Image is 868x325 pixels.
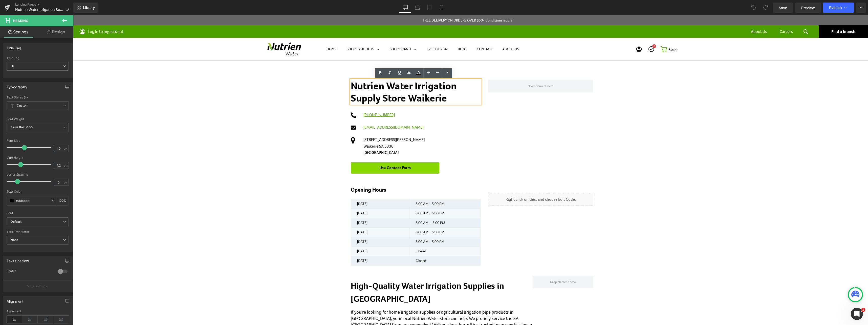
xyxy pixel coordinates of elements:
div: Title Tag [7,56,69,60]
a: Mobile [436,3,448,13]
a: 0 [572,26,584,42]
span: 1 [861,308,865,312]
p: [DATE] [284,205,336,211]
b: H1 [11,64,14,68]
p: Closed [342,243,407,249]
span: CONTACT [404,31,419,36]
b: Custom [17,104,28,108]
a: Laptop [411,3,423,13]
img: Nutrien Water Store [193,27,229,41]
div: We typically reply in under 30 minutes [10,69,84,74]
span: SHOP BRAND [317,31,338,36]
h1: Nutrien Water Irrigation Supply Store Waikerie [278,65,408,89]
div: Alignment [7,310,69,313]
b: Semi Bold 600 [11,125,33,129]
div: Typography [7,82,27,89]
a: Careers [700,13,726,19]
div: Text Transform [7,230,69,234]
div: Font Size [7,139,69,143]
div: Join community [10,104,85,110]
div: Title Tag [7,43,21,50]
div: Close [87,8,96,17]
a: $0.00 [584,28,606,40]
p: [DATE] [284,243,336,249]
a: Tablet [423,3,436,13]
p: [DATE] [284,224,336,230]
p: [DATE] [284,233,336,239]
span: SHOP PRODUCTS [274,31,301,36]
div: Send us a message [10,64,84,69]
div: Send us a messageWe typically reply in under 30 minutes [5,59,96,79]
span: HOME [253,31,264,36]
div: Font Weight [7,117,69,121]
button: Messages [51,158,101,178]
p: 8:00 AM - 5:00 PM [342,186,407,192]
sup: 0 [579,29,583,33]
input: Color [16,198,48,204]
a: Preview [795,3,821,13]
div: Line Height [7,156,69,159]
span: Preview [801,5,815,10]
div: Text Styles [7,95,69,99]
h2: 💡 Share your ideas [10,121,91,126]
span: px [64,181,68,184]
a: Watch Youtube tutorials [7,93,94,102]
a: Join community [7,102,94,112]
p: 8:00 AM - 5:00 PM [342,205,407,211]
a: Landing Pages [15,3,73,7]
div: Text Shadow [7,256,29,263]
p: How can we help? [10,45,91,53]
img: Profile image for Liam [50,8,60,18]
p: Use Contact Form [287,150,357,155]
div: Font [7,211,69,215]
div: ❓Visit Help center [10,86,85,91]
a: Design [38,26,74,38]
a: HOME [248,28,269,40]
span: Library [83,5,95,10]
span: FREE DESIGN [354,31,375,36]
div: Watch Youtube tutorials [10,95,85,100]
p: [DATE] [284,186,336,192]
a: FREE DESIGN [349,28,380,40]
img: Profile image for Annie [69,8,79,18]
button: More settings [3,280,72,292]
img: logo [10,11,39,16]
span: Log in to my account [12,13,50,19]
span: Save [779,5,787,10]
h4: Opening Hours [278,170,408,179]
a: [EMAIL_ADDRESS][DOMAIN_NAME] [290,110,350,114]
span: Publish [829,6,842,10]
a: Log in to my account [6,13,50,19]
button: Redo [761,3,771,13]
button: More [856,3,866,13]
span: FREE DELIVERY ON ORDERS OVER $50- Conditions apply [350,3,439,8]
span: ABOUT US [429,31,446,36]
a: CONTACT [399,28,424,40]
div: % [56,196,69,205]
div: Letter Spacing [7,173,69,176]
a: ❓Visit Help center [7,84,94,93]
strong: High-Quality Water Irrigation Supplies in [GEOGRAPHIC_DATA] [278,266,431,289]
a: SHOP BRAND [312,28,349,40]
p: Closed [342,233,407,239]
iframe: Intercom live chat [851,308,863,320]
div: [STREET_ADDRESS][PERSON_NAME] Waikerie SA 5330 [GEOGRAPHIC_DATA] [289,121,352,141]
span: Find a branch [746,10,795,23]
i: Default [11,220,21,224]
p: 8:00 AM - 5:00 PM [342,224,407,230]
p: More settings [27,284,47,289]
span: px [64,147,68,150]
div: Enable [7,269,53,274]
span: Heading [13,19,28,23]
button: Send Feedback [10,135,91,146]
span: em [64,164,68,167]
a: About Us [671,13,700,19]
a: [PHONE_NUMBER] [290,97,322,102]
button: Publish [823,3,854,13]
p: [DATE] [284,195,336,201]
p: [DATE] [284,214,336,220]
div: Alignment [7,296,24,303]
b: None [11,238,18,242]
a: New Library [73,3,98,13]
